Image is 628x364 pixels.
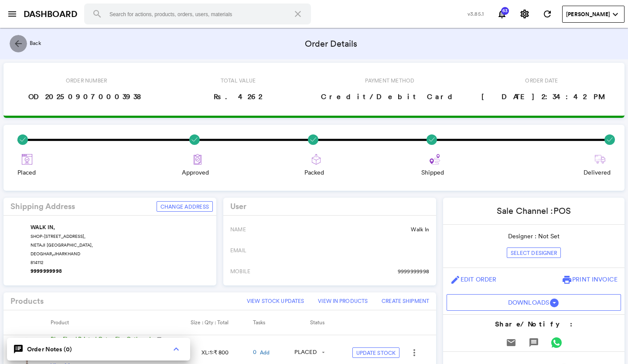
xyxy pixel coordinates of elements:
span: OD202509070003938 [25,88,148,105]
span: Change Address [160,203,209,210]
button: open sidebar [3,5,21,23]
a: 0 [253,348,256,357]
button: Send Message [525,334,543,351]
span: 9999999998 [31,267,62,275]
h4: Shipping Address [10,202,75,211]
md-icon: close [293,9,303,19]
md-icon: arrow_drop_down_circle [549,298,560,308]
span: 9999999998 [398,268,429,275]
button: Select Designer [507,247,561,258]
button: printPrint Invoice [558,271,621,287]
a: View In Products [314,296,371,306]
th: Tasks [253,310,294,335]
button: User [562,6,625,23]
md-icon: settings [519,9,530,19]
img: export.svg [311,154,321,165]
md-icon: print [562,275,572,285]
h4: Share/Notify : [443,319,625,330]
button: Settings [516,5,533,23]
h4: Products [10,297,44,306]
section: speaker_notes Order Notes (0){{showOrderChat ? 'keyboard_arrow_down' : 'keyboard_arrow_up'}} [7,338,190,361]
p: Sale Channel : [497,205,571,217]
p: Designer : [508,232,560,240]
md-icon: {{showOrderChat ? 'keyboard_arrow_down' : 'keyboard_arrow_up'}} [171,344,181,354]
span: pos [553,206,571,216]
th: Product [51,310,191,335]
span: Total Value [217,73,259,88]
a: Add [260,349,270,356]
a: Blue Floral Printed Coton Flex Gathered Waist Dress [51,335,152,351]
md-icon: email [506,337,516,348]
th: Status [294,310,349,335]
md-icon: menu [7,9,17,19]
span: Select Designer [511,249,557,257]
md-icon: speaker_notes [13,344,24,354]
span: 63 [501,9,509,13]
span: Shipped [421,168,444,177]
button: Clear [287,3,308,24]
span: Approved [182,168,209,177]
button: Copy Product Name [155,335,164,346]
span: View Stock Updates [247,297,304,305]
span: SHOP-[STREET_ADDRESS], [31,233,85,240]
span: JHARKHAND [54,251,80,257]
button: {{showOrderChat ? 'keyboard_arrow_down' : 'keyboard_arrow_up'}} [167,340,185,358]
span: View In Products [318,297,368,305]
md-select: PLACED [294,347,324,358]
span: Back [30,39,41,47]
span: Payment Method [362,73,418,88]
md-icon: content_copy [157,337,164,344]
span: EMAIL [230,247,246,254]
span: Packed [304,168,324,177]
button: arrow_back [10,35,27,52]
span: Order Number [62,73,111,88]
img: success.svg [17,134,28,145]
span: Order Details [305,38,357,50]
span: Order Notes (0) [27,345,72,354]
span: Not Set [538,232,560,240]
div: PLACED [294,348,317,357]
span: Rs. 4262 [210,88,266,105]
a: DASHBOARD [24,8,77,21]
md-icon: edit [450,275,461,285]
img: success.svg [604,134,615,145]
button: Send WhatsApp [548,334,565,351]
button: Open phone interactions menu [406,344,423,361]
span: Create Shipment [382,297,429,305]
div: , , [31,223,209,275]
span: Placed [17,168,36,177]
img: success.svg [189,134,200,145]
input: Search for actions, products, orders, users, materials [84,3,311,24]
button: Update Stock [352,347,399,358]
button: Refresh State [539,5,556,23]
img: approve.svg [192,154,203,165]
span: MOBILE [230,268,250,275]
button: User [447,294,621,311]
img: success.svg [427,134,437,145]
span: NETAJI [GEOGRAPHIC_DATA], [31,242,93,248]
button: View Stock Updates [243,296,307,306]
span: [DATE] 2:34:42 PM [478,88,606,105]
span: Credit/Debit Card [317,88,462,105]
button: Create Shipment [378,296,433,306]
span: NAME [230,226,246,233]
span: Print Invoice [572,275,618,283]
span: v3.85.1 [468,10,484,17]
span: Edit Order [461,275,496,283]
button: Send Email [502,334,520,351]
span: Delivered [584,168,611,177]
h4: User [230,202,246,211]
md-icon: refresh [542,9,553,19]
md-icon: search [92,9,102,19]
span: XL [201,349,208,356]
button: Search [87,3,108,24]
a: editEdit Order [447,271,500,287]
span: WALK IN [31,223,54,231]
img: truck-delivering.svg [595,154,605,165]
img: places.svg [22,154,32,165]
md-icon: arrow_back [13,38,24,49]
th: Size : Qty : Total [191,310,253,335]
img: success.svg [308,134,318,145]
img: route.svg [430,154,440,165]
span: [PERSON_NAME] [566,10,610,18]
